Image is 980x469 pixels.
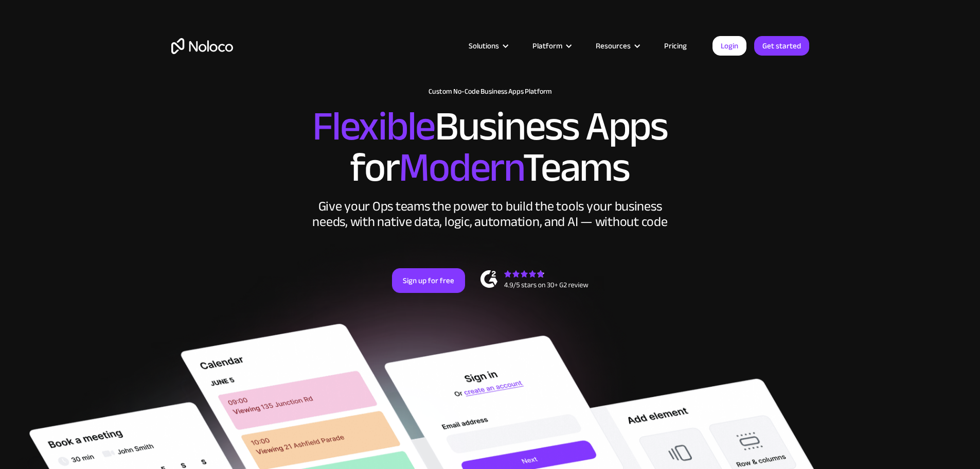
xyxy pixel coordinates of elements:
h2: Business Apps for Teams [171,106,809,188]
div: Give your Ops teams the power to build the tools your business needs, with native data, logic, au... [310,199,670,230]
span: Modern [399,129,523,206]
a: Pricing [651,39,700,53]
a: Get started [754,36,809,56]
a: home [171,38,233,54]
div: Solutions [456,39,520,53]
a: Sign up for free [392,268,465,293]
div: Solutions [469,39,499,53]
div: Platform [532,39,562,53]
div: Resources [583,39,651,53]
div: Platform [520,39,583,53]
div: Resources [596,39,631,53]
a: Login [712,36,746,56]
span: Flexible [312,88,435,165]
